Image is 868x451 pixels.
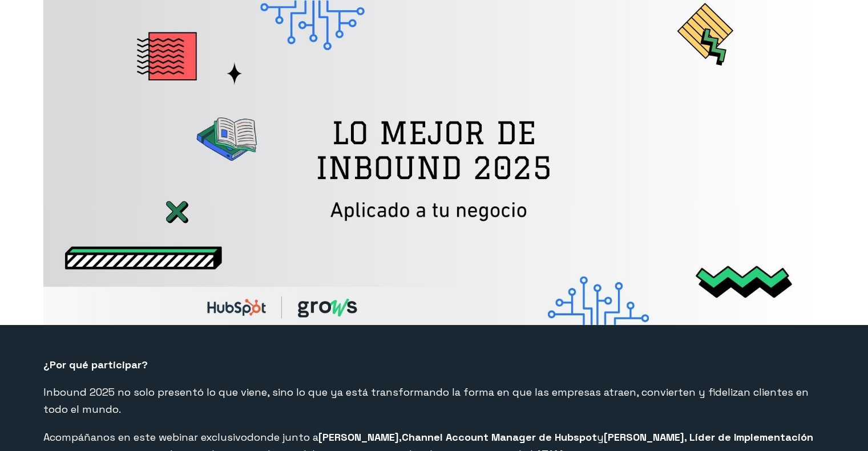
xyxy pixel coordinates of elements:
span: ¿Por qué participar? [43,358,148,371]
span: Inbound 2025 no solo presentó lo que viene, sino lo que ya está transformando la forma en que las... [43,385,809,416]
strong: [PERSON_NAME], [318,430,402,444]
span: Channel Account Manager de Hubspot [402,430,597,444]
span: Acompáñanos en este webinar exclusivo [43,430,247,444]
